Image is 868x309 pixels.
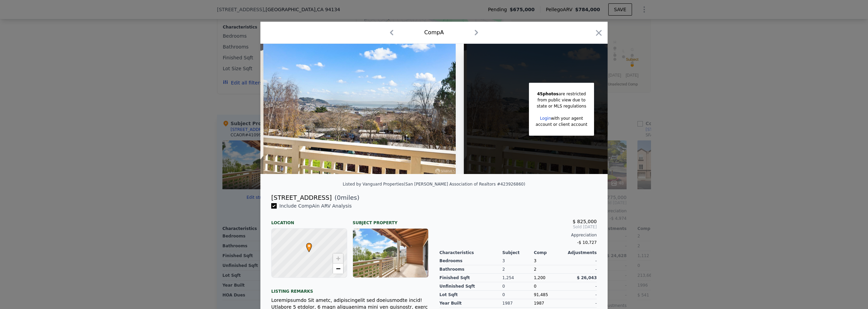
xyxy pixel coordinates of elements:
[271,193,332,202] div: [STREET_ADDRESS]
[565,282,597,291] div: -
[534,284,536,289] span: 0
[439,250,502,255] div: Characteristics
[439,232,597,238] div: Appreciation
[439,274,502,282] div: Finished Sqft
[502,282,534,291] div: 0
[304,241,314,251] span: •
[353,215,429,226] div: Subject Property
[439,299,502,308] div: Year Built
[439,257,502,265] div: Bedrooms
[502,274,534,282] div: 1,254
[332,193,359,202] span: ( miles)
[565,265,597,274] div: -
[534,258,536,263] span: 3
[573,219,597,224] span: $ 825,000
[502,265,534,274] div: 2
[333,253,343,264] a: Zoom in
[439,282,502,291] div: Unfinished Sqft
[565,291,597,299] div: -
[271,215,347,226] div: Location
[536,103,587,109] div: state or MLS regulations
[260,44,456,174] img: Property Img
[551,116,583,121] span: with your agent
[336,264,340,273] span: −
[536,91,587,97] div: are restricted
[540,116,551,121] a: Login
[439,224,597,230] span: Sold [DATE]
[536,121,587,128] div: account or client account
[502,257,534,265] div: 3
[537,92,558,96] span: 45 photos
[343,182,525,187] div: Listed by Vanguard Properties (San [PERSON_NAME] Association of Realtors #423926860)
[277,203,354,209] span: Include Comp A in ARV Analysis
[337,194,341,201] span: 0
[424,28,444,37] div: Comp A
[271,283,429,294] div: Listing remarks
[336,254,340,263] span: +
[577,275,597,280] span: $ 26,043
[502,250,534,255] div: Subject
[439,291,502,299] div: Lot Sqft
[534,250,565,255] div: Comp
[565,250,597,255] div: Adjustments
[534,275,545,280] span: 1,200
[534,292,548,297] span: 91,485
[565,257,597,265] div: -
[534,265,565,274] div: 2
[304,243,309,247] div: •
[502,299,534,308] div: 1987
[536,97,587,103] div: from public view due to
[565,299,597,308] div: -
[333,264,343,274] a: Zoom out
[502,291,534,299] div: 0
[439,265,502,274] div: Bathrooms
[577,240,597,245] span: -$ 10,727
[534,299,565,308] div: 1987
